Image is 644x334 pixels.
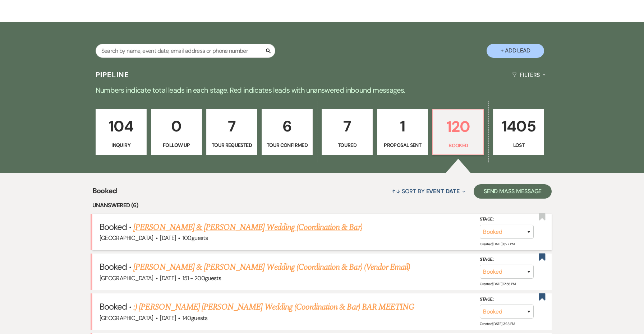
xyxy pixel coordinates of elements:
[480,215,534,223] label: Stage:
[211,141,253,149] p: Tour Requested
[206,109,257,156] a: 7Tour Requested
[493,109,544,156] a: 1405Lost
[480,256,534,264] label: Stage:
[487,44,544,58] button: + Add Lead
[392,187,400,195] span: ↑↓
[100,141,142,149] p: Inquiry
[480,242,514,246] span: Created: [DATE] 8:27 PM
[389,182,468,201] button: Sort By Event Date
[183,234,208,242] span: 100 guests
[211,114,253,138] p: 7
[160,274,176,282] span: [DATE]
[100,261,127,272] span: Booked
[151,109,202,156] a: 0Follow Up
[92,185,117,201] span: Booked
[480,321,515,326] span: Created: [DATE] 3:28 PM
[100,221,127,232] span: Booked
[183,274,221,282] span: 151 - 200 guests
[100,314,153,322] span: [GEOGRAPHIC_DATA]
[266,141,308,149] p: Tour Confirmed
[266,114,308,138] p: 6
[100,114,142,138] p: 104
[426,187,460,195] span: Event Date
[100,234,153,242] span: [GEOGRAPHIC_DATA]
[498,141,539,149] p: Lost
[183,314,207,322] span: 140 guests
[480,296,534,303] label: Stage:
[326,114,368,138] p: 7
[133,221,362,234] a: [PERSON_NAME] & [PERSON_NAME] Wedding (Coordination & Bar)
[92,201,552,210] li: Unanswered (6)
[437,115,479,139] p: 120
[100,274,153,282] span: [GEOGRAPHIC_DATA]
[156,114,197,138] p: 0
[156,141,197,149] p: Follow Up
[96,109,147,156] a: 104Inquiry
[382,141,423,149] p: Proposal Sent
[377,109,428,156] a: 1Proposal Sent
[133,301,414,314] a: :) [PERSON_NAME] [PERSON_NAME] Wedding (Coordination & Bar) BAR MEETING
[262,109,313,156] a: 6Tour Confirmed
[437,142,479,149] p: Booked
[160,314,176,322] span: [DATE]
[322,109,373,156] a: 7Toured
[326,141,368,149] p: Toured
[498,114,539,138] p: 1405
[63,84,581,96] p: Numbers indicate total leads in each stage. Red indicates leads with unanswered inbound messages.
[133,261,410,274] a: [PERSON_NAME] & [PERSON_NAME] Wedding (Coordination & Bar) (Vendor Email)
[432,109,484,156] a: 120Booked
[96,44,275,58] input: Search by name, event date, email address or phone number
[509,65,548,84] button: Filters
[480,282,515,286] span: Created: [DATE] 12:56 PM
[382,114,423,138] p: 1
[160,234,176,242] span: [DATE]
[100,301,127,312] span: Booked
[474,184,552,199] button: Send Mass Message
[96,70,129,80] h3: Pipeline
